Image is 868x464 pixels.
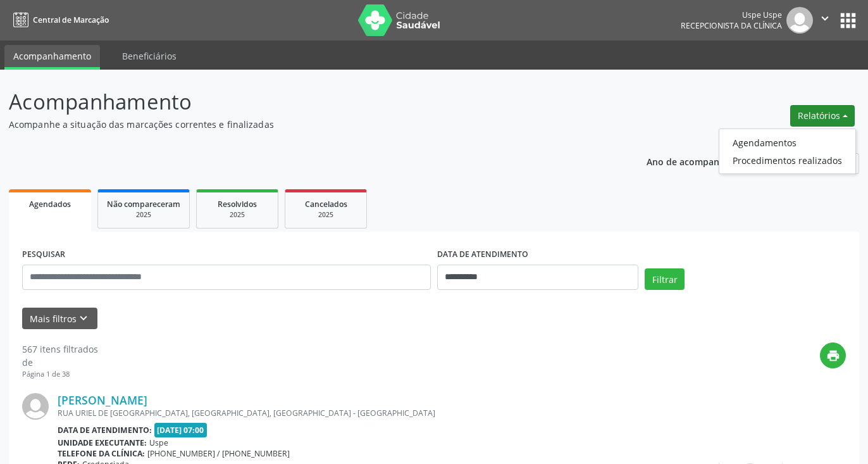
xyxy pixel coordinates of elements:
[818,11,832,25] i: 
[681,20,782,31] span: Recepcionista da clínica
[437,245,528,265] label: DATA DE ATENDIMENTO
[9,9,109,30] a: Central de Marcação
[22,342,98,356] div: 567 itens filtrados
[22,356,98,369] div: de
[645,268,685,290] button: Filtrar
[9,86,604,118] p: Acompanhamento
[719,151,855,169] a: Procedimentos realizados
[790,105,855,127] button: Relatórios
[647,153,759,169] p: Ano de acompanhamento
[149,437,168,448] span: Uspe
[58,425,152,436] b: Data de atendimento:
[147,448,290,459] span: [PHONE_NUMBER] / [PHONE_NUMBER]
[719,129,856,174] ul: Relatórios
[786,7,813,34] img: img
[154,423,208,437] span: [DATE] 07:00
[719,134,855,151] a: Agendamentos
[837,9,859,32] button: apps
[218,199,257,210] span: Resolvidos
[113,45,185,67] a: Beneficiários
[107,199,180,210] span: Não compareceram
[813,7,837,34] button: 
[22,369,98,380] div: Página 1 de 38
[9,118,604,131] p: Acompanhe a situação das marcações correntes e finalizadas
[22,393,49,420] img: img
[33,15,109,25] span: Central de Marcação
[22,308,97,330] button: Mais filtroskeyboard_arrow_down
[22,245,65,265] label: PESQUISAR
[58,448,145,459] b: Telefone da clínica:
[294,210,357,220] div: 2025
[107,210,180,220] div: 2025
[29,199,71,210] span: Agendados
[305,199,347,210] span: Cancelados
[4,45,100,70] a: Acompanhamento
[58,408,656,418] div: RUA URIEL DE [GEOGRAPHIC_DATA], [GEOGRAPHIC_DATA], [GEOGRAPHIC_DATA] - [GEOGRAPHIC_DATA]
[826,349,840,363] i: print
[58,437,147,448] b: Unidade executante:
[58,393,147,407] a: [PERSON_NAME]
[206,210,269,220] div: 2025
[681,9,782,20] div: Uspe Uspe
[77,311,90,325] i: keyboard_arrow_down
[820,342,846,368] button: print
